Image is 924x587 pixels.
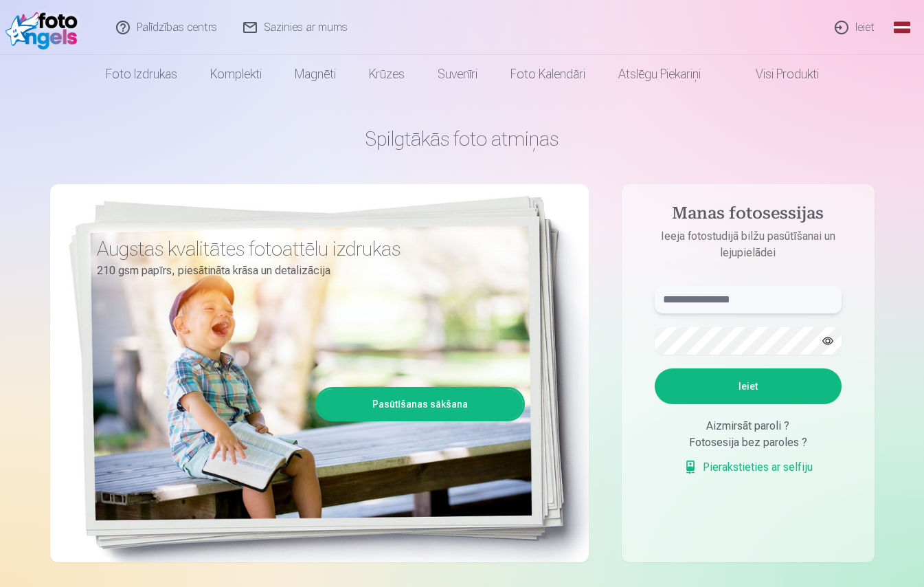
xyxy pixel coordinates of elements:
[641,203,855,228] h4: Manas fotosessijas
[494,55,602,93] a: Foto kalendāri
[50,126,875,151] h1: Spilgtākās foto atmiņas
[317,389,523,419] a: Pasūtīšanas sākšana
[278,55,352,93] a: Magnēti
[655,368,842,404] button: Ieiet
[684,459,813,476] a: Pierakstieties ar selfiju
[717,55,835,93] a: Visi produkti
[194,55,278,93] a: Komplekti
[352,55,421,93] a: Krūzes
[89,55,194,93] a: Foto izdrukas
[641,228,855,261] p: Ieeja fotostudijā bilžu pasūtīšanai un lejupielādei
[602,55,717,93] a: Atslēgu piekariņi
[97,236,515,261] h3: Augstas kvalitātes fotoattēlu izdrukas
[421,55,494,93] a: Suvenīri
[655,434,842,451] div: Fotosesija bez paroles ?
[97,261,515,280] p: 210 gsm papīrs, piesātināta krāsa un detalizācija
[655,418,842,434] div: Aizmirsāt paroli ?
[5,5,84,49] img: /fa1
